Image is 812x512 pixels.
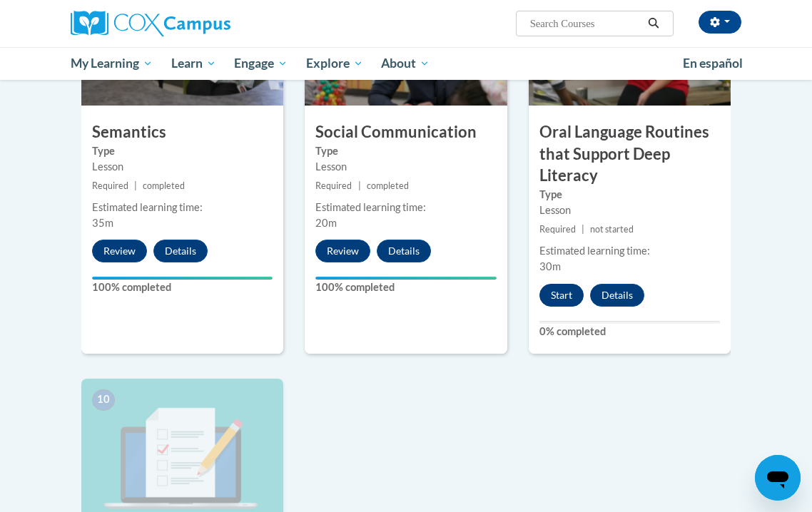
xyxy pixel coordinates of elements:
[315,277,496,280] div: Your progress
[297,47,372,80] a: Explore
[358,180,361,191] span: |
[315,217,337,229] span: 20m
[61,47,162,80] a: My Learning
[315,200,496,215] div: Estimated learning time:
[539,203,720,218] div: Lesson
[315,143,496,159] label: Type
[92,280,273,295] label: 100% completed
[755,455,801,501] iframe: Button to launch messaging window
[234,55,288,72] span: Engage
[92,200,273,215] div: Estimated learning time:
[529,121,731,187] h3: Oral Language Routines that Support Deep Literacy
[590,224,634,235] span: not started
[306,55,363,72] span: Explore
[71,11,230,36] img: Cox Campus
[315,159,496,175] div: Lesson
[92,389,115,411] span: 10
[590,284,644,307] button: Details
[674,48,752,78] a: En español
[699,11,741,34] button: Account Settings
[81,121,283,143] h3: Semantics
[92,159,273,175] div: Lesson
[683,56,743,71] span: En español
[153,240,208,262] button: Details
[225,47,297,80] a: Engage
[92,240,147,262] button: Review
[643,15,664,32] button: Search
[134,180,137,191] span: |
[92,217,113,229] span: 35m
[92,143,273,159] label: Type
[315,180,352,191] span: Required
[171,55,216,72] span: Learn
[315,240,370,262] button: Review
[92,180,128,191] span: Required
[71,11,280,36] a: Cox Campus
[92,277,273,280] div: Your progress
[305,121,507,143] h3: Social Communication
[582,224,584,235] span: |
[539,243,720,259] div: Estimated learning time:
[143,180,185,191] span: completed
[539,324,720,339] label: 0% completed
[539,224,576,235] span: Required
[539,260,561,272] span: 30m
[372,47,440,80] a: About
[315,280,496,295] label: 100% completed
[377,240,431,262] button: Details
[71,55,153,72] span: My Learning
[367,180,409,191] span: completed
[539,284,584,307] button: Start
[539,187,720,203] label: Type
[529,15,643,32] input: Search Courses
[60,47,752,80] div: Main menu
[162,47,225,80] a: Learn
[381,55,430,72] span: About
